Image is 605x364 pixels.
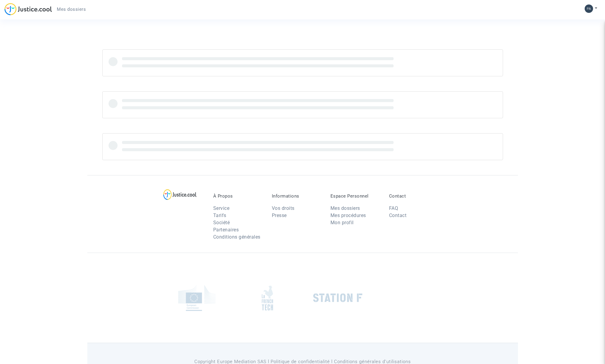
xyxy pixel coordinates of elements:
img: stationf.png [313,293,362,302]
img: logo-lg.svg [163,189,196,200]
a: Mes dossiers [52,5,91,14]
a: Contact [389,213,407,218]
span: Mes dossiers [57,7,86,12]
a: Mon profil [330,220,354,225]
img: french_tech.png [262,285,273,311]
a: Service [213,205,230,211]
p: Informations [272,193,321,199]
a: Mes dossiers [330,205,360,211]
a: Tarifs [213,213,226,218]
img: europe_commision.png [178,285,216,311]
a: Vos droits [272,205,295,211]
a: Société [213,220,230,225]
p: Espace Personnel [330,193,380,199]
a: Mes procédures [330,213,366,218]
p: Contact [389,193,439,199]
img: 70094d8604c59bed666544247a582dd0 [585,4,593,13]
img: jc-logo.svg [4,3,52,15]
a: Conditions générales [213,234,260,240]
a: Presse [272,213,287,218]
p: À Propos [213,193,263,199]
a: Partenaires [213,227,239,233]
a: FAQ [389,205,398,211]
